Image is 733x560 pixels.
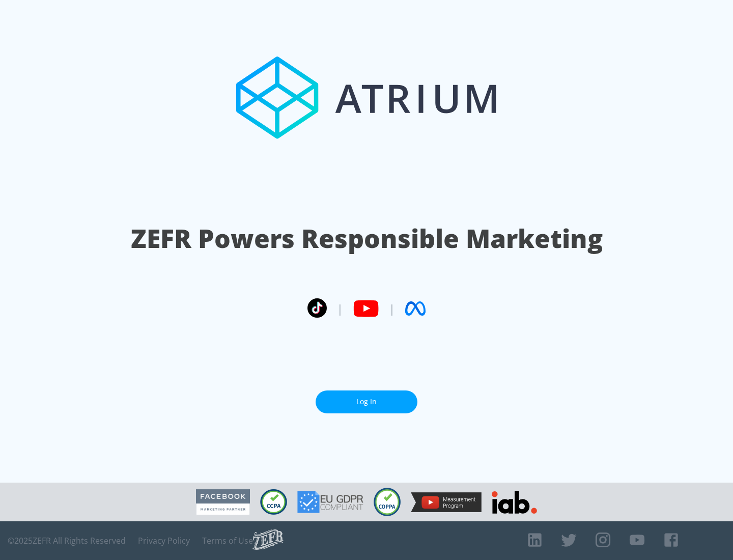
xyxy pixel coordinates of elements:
img: CCPA Compliant [260,489,287,515]
span: © 2025 ZEFR All Rights Reserved [8,536,126,546]
img: Facebook Marketing Partner [196,489,250,515]
a: Terms of Use [202,536,253,546]
img: COPPA Compliant [374,488,401,516]
a: Privacy Policy [138,536,190,546]
img: YouTube Measurement Program [411,492,482,512]
span: | [337,301,343,316]
span: | [389,301,395,316]
h1: ZEFR Powers Responsible Marketing [131,221,603,256]
img: IAB [492,491,537,514]
img: GDPR Compliant [297,491,363,513]
a: Log In [316,390,417,413]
